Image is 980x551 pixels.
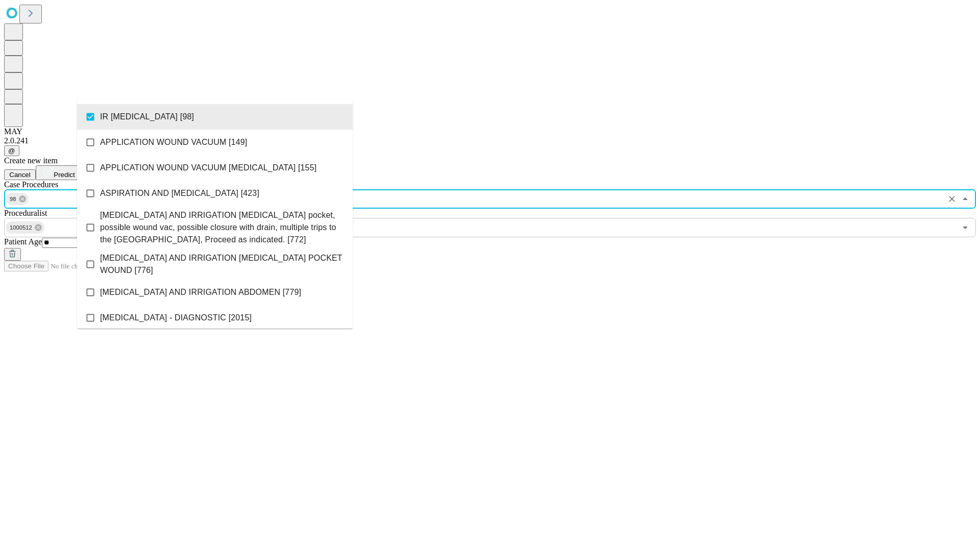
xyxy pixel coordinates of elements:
[4,237,42,246] span: Patient Age
[4,136,976,145] div: 2.0.241
[6,193,20,205] span: 98
[8,147,15,155] span: @
[100,252,345,277] span: [MEDICAL_DATA] AND IRRIGATION [MEDICAL_DATA] POCKET WOUND [776]
[4,169,36,180] button: Cancel
[958,192,972,206] button: Close
[100,286,301,298] span: [MEDICAL_DATA] AND IRRIGATION ABDOMEN [779]
[4,156,58,165] span: Create new item
[100,187,259,199] span: ASPIRATION AND [MEDICAL_DATA] [423]
[9,171,31,179] span: Cancel
[100,312,252,324] span: [MEDICAL_DATA] - DIAGNOSTIC [2015]
[100,162,316,174] span: APPLICATION WOUND VACUUM [MEDICAL_DATA] [155]
[4,127,976,136] div: MAY
[4,180,58,189] span: Scheduled Procedure
[6,222,36,234] span: 1000512
[945,192,959,206] button: Clear
[958,220,972,235] button: Open
[100,111,194,123] span: IR [MEDICAL_DATA] [98]
[100,136,247,148] span: APPLICATION WOUND VACUUM [149]
[4,209,47,217] span: Proceduralist
[6,193,29,205] div: 98
[54,171,75,179] span: Predict
[36,165,83,180] button: Predict
[4,145,19,156] button: @
[100,209,345,246] span: [MEDICAL_DATA] AND IRRIGATION [MEDICAL_DATA] pocket, possible wound vac, possible closure with dr...
[6,221,44,234] div: 1000512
